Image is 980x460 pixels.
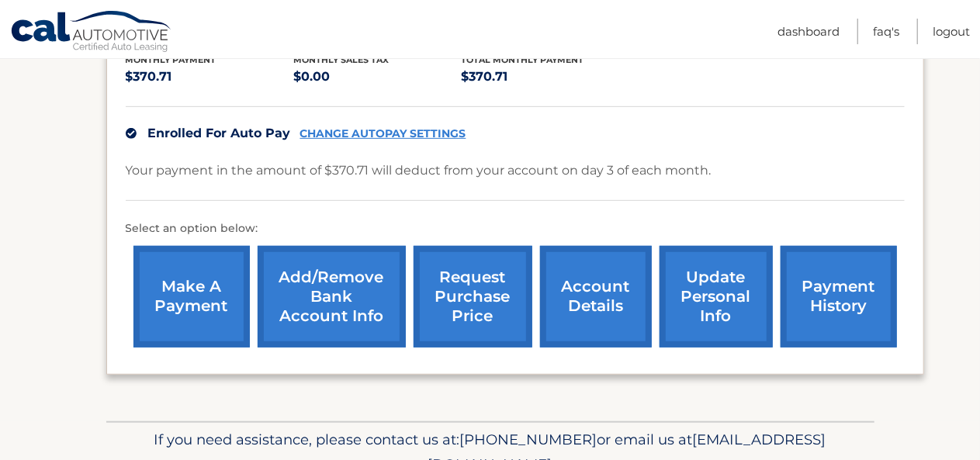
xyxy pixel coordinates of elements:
a: Logout [933,19,970,44]
span: Total Monthly Payment [462,54,584,65]
span: Monthly sales Tax [293,54,389,65]
a: request purchase price [414,246,532,348]
span: Monthly Payment [126,54,216,65]
a: update personal info [660,246,773,348]
img: check.svg [126,128,137,139]
span: [PHONE_NUMBER] [460,431,597,448]
a: FAQ's [873,19,899,44]
a: Dashboard [777,19,840,44]
a: CHANGE AUTOPAY SETTINGS [300,127,466,140]
p: $370.71 [126,66,294,88]
a: payment history [781,246,897,348]
p: $0.00 [293,66,462,88]
a: account details [540,246,652,348]
a: Cal Automotive [10,10,173,55]
p: Your payment in the amount of $370.71 will deduct from your account on day 3 of each month. [126,160,712,182]
a: make a payment [133,246,250,348]
p: Select an option below: [126,220,905,238]
p: $370.71 [462,66,630,88]
a: Add/Remove bank account info [258,246,406,348]
span: Enrolled For Auto Pay [148,126,291,140]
